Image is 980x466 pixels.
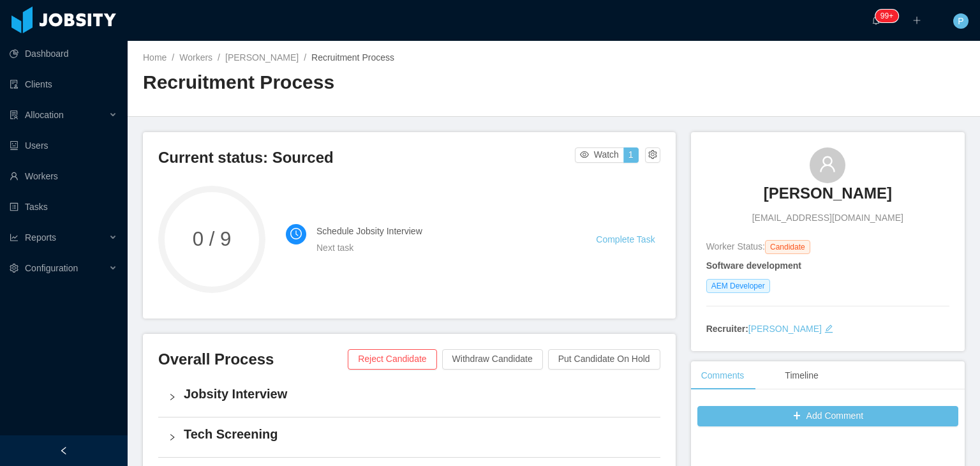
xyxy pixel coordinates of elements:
sup: 1720 [875,10,898,22]
button: icon: plusAdd Comment [697,406,958,426]
button: Reject Candidate [348,349,436,370]
div: icon: rightTech Screening [158,417,660,457]
i: icon: plus [912,16,921,25]
i: icon: right [168,393,176,401]
span: [EMAIL_ADDRESS][DOMAIN_NAME] [752,211,903,225]
i: icon: clock-circle [290,228,302,239]
i: icon: line-chart [10,233,19,242]
h4: Jobsity Interview [184,385,650,403]
a: Home [143,52,167,63]
strong: Software development [706,260,801,271]
button: Put Candidate On Hold [548,349,660,370]
a: Complete Task [596,234,655,244]
span: AEM Developer [706,279,770,293]
span: / [304,52,306,63]
span: Reports [25,232,56,243]
div: icon: rightJobsity Interview [158,377,660,417]
h4: Tech Screening [184,425,650,443]
i: icon: bell [872,16,880,25]
i: icon: edit [824,324,833,333]
span: 0 / 9 [158,229,265,249]
h3: Overall Process [158,349,348,370]
a: icon: robotUsers [10,133,117,158]
div: Next task [316,241,565,255]
a: icon: auditClients [10,71,117,97]
a: [PERSON_NAME] [748,324,822,334]
span: / [218,52,220,63]
i: icon: setting [10,264,19,273]
span: / [172,52,174,63]
button: Withdraw Candidate [442,349,543,370]
h4: Schedule Jobsity Interview [316,224,565,238]
div: Timeline [775,361,828,390]
span: P [958,13,963,29]
span: Allocation [25,110,64,120]
i: icon: right [168,433,176,441]
h3: Current status: Sourced [158,147,575,168]
span: Recruitment Process [311,52,394,63]
a: icon: pie-chartDashboard [10,41,117,66]
a: Workers [179,52,212,63]
a: icon: userWorkers [10,163,117,189]
span: Configuration [25,263,78,273]
div: Comments [691,361,755,390]
h2: Recruitment Process [143,70,554,96]
a: [PERSON_NAME] [225,52,299,63]
span: Candidate [765,240,810,254]
a: icon: profileTasks [10,194,117,220]
button: 1 [623,147,639,163]
button: icon: setting [645,147,660,163]
a: [PERSON_NAME] [764,183,892,211]
strong: Recruiter: [706,324,748,334]
span: Worker Status: [706,241,765,252]
i: icon: user [819,155,836,173]
button: icon: eyeWatch [575,147,624,163]
i: icon: solution [10,110,19,119]
h3: [PERSON_NAME] [764,183,892,204]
